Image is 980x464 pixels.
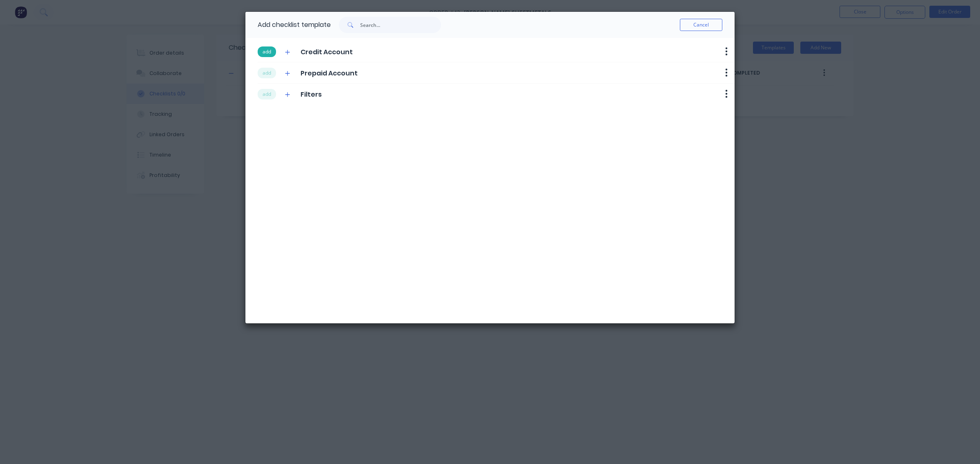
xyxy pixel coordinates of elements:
[258,68,276,78] button: add
[680,19,722,31] button: Cancel
[258,89,276,99] button: add
[301,68,358,78] span: Prepaid Account
[301,90,322,99] span: Filters
[258,12,331,38] div: Add checklist template
[258,46,276,57] button: add
[301,47,353,57] span: Credit Account
[360,17,441,33] input: Search...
